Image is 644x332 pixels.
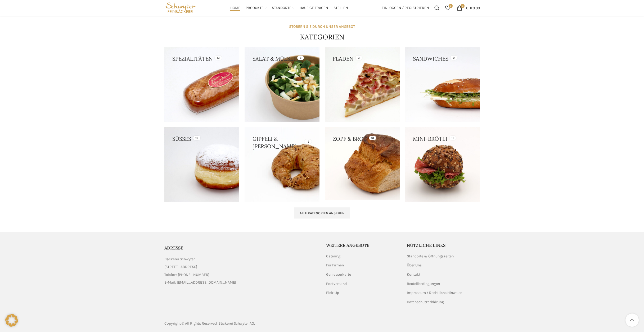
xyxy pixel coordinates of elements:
[246,3,267,13] a: Produkte
[407,281,440,286] a: Bestellbedingungen
[230,3,240,13] a: Home
[246,6,264,11] span: Produkte
[300,32,344,42] h4: KATEGORIEN
[407,263,422,268] a: Über Uns
[164,245,183,251] span: ADRESSE
[466,6,473,10] span: CHF
[334,3,348,13] a: Stellen
[164,321,319,326] div: Copyright © All Rights Reserved. Bäckerei Schwyter AG.
[449,4,453,8] span: 0
[407,254,454,259] a: Standorte & Öffnungszeiten
[164,280,318,285] a: List item link
[432,3,442,13] a: Suchen
[300,6,328,11] span: Häufige Fragen
[294,207,350,219] a: Alle Kategorien ansehen
[199,3,379,13] div: Main navigation
[454,3,483,13] a: 0 CHF0.00
[407,290,463,295] a: Impressum / Rechtliche Hinweise
[164,256,195,262] span: Bäckerei Schwyter
[164,5,197,10] a: Site logo
[300,211,345,215] span: Alle Kategorien ansehen
[382,6,429,10] span: Einloggen / Registrieren
[300,3,328,13] a: Häufige Fragen
[326,290,340,295] a: Pick-Up
[407,299,444,305] a: Datenschutzerklärung
[379,3,432,13] a: Einloggen / Registrieren
[442,3,453,13] a: 0
[407,272,421,277] a: Kontakt
[272,3,294,13] a: Standorte
[326,281,347,286] a: Postversand
[326,254,341,259] a: Catering
[272,6,291,11] span: Standorte
[442,3,453,13] div: Meine Wunschliste
[326,263,344,268] a: Für Firmen
[461,4,465,8] span: 0
[164,272,318,278] a: List item link
[326,272,352,277] a: Geniesserkarte
[326,242,399,248] h5: Weitere Angebote
[230,6,240,11] span: Home
[466,6,480,10] bdi: 0.00
[289,24,355,30] div: STÖBERN SIE DURCH UNSER ANGEBOT
[164,264,197,270] span: [STREET_ADDRESS]
[407,242,480,248] h5: Nützliche Links
[625,313,639,327] a: Scroll to top button
[334,6,348,11] span: Stellen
